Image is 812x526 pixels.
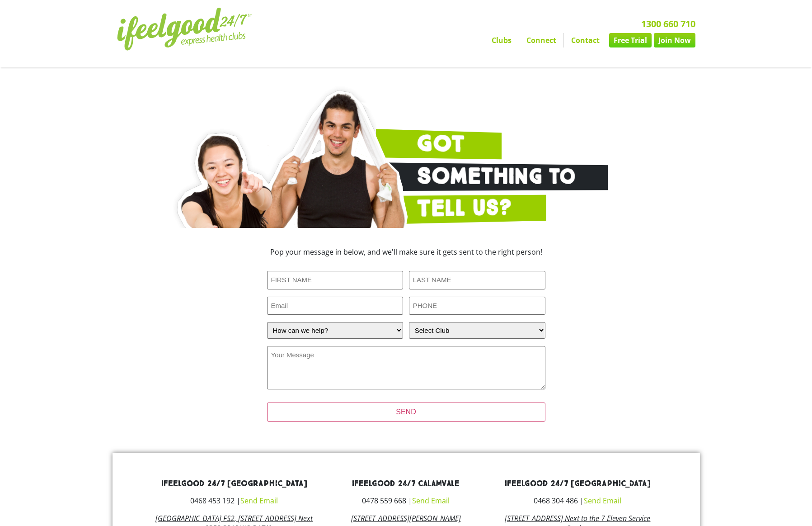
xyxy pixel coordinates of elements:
a: [STREET_ADDRESS][PERSON_NAME] [351,513,461,523]
h3: Pop your message in below, and we'll make sure it gets sent to the right person! [207,248,605,256]
a: Free Trial [609,33,652,47]
h3: 0468 453 192 | [155,497,314,504]
input: SEND [267,403,545,422]
a: Contact [564,33,607,47]
a: ifeelgood 24/7 [GEOGRAPHIC_DATA] [161,479,307,489]
a: 1300 660 710 [641,18,695,30]
input: PHONE [409,297,545,315]
a: Clubs [484,33,519,47]
nav: Menu [323,33,695,47]
input: LAST NAME [409,271,545,289]
a: ifeelgood 24/7 [GEOGRAPHIC_DATA] [505,479,651,489]
a: Send Email [412,496,450,506]
a: ifeelgood 24/7 Calamvale [352,479,460,489]
input: Email [267,297,404,315]
h3: 0468 304 486 | [498,497,657,504]
a: Send Email [240,496,278,506]
h3: 0478 559 668 | [327,497,485,504]
a: Send Email [584,496,621,506]
a: Connect [519,33,563,47]
a: Join Now [654,33,695,47]
input: FIRST NAME [267,271,404,289]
